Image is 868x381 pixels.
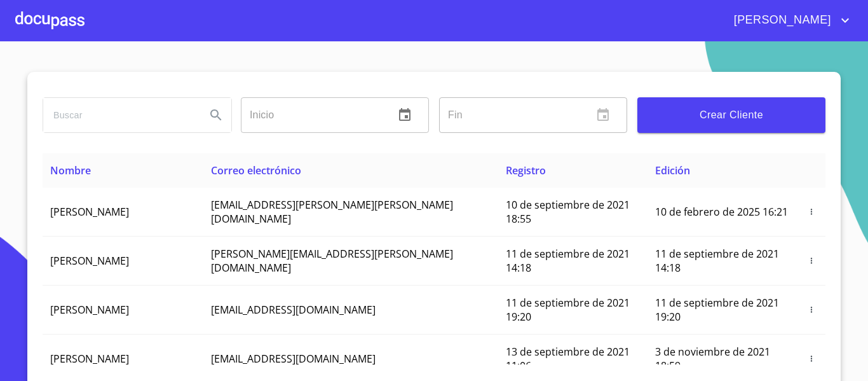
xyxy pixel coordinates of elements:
[506,247,630,275] span: 11 de septiembre de 2021 14:18
[648,106,815,124] span: Crear Cliente
[724,10,837,31] span: [PERSON_NAME]
[50,163,91,177] span: Nombre
[50,303,129,317] span: [PERSON_NAME]
[506,296,630,324] span: 11 de septiembre de 2021 19:20
[211,198,453,226] span: [EMAIL_ADDRESS][PERSON_NAME][PERSON_NAME][DOMAIN_NAME]
[506,163,546,177] span: Registro
[506,198,630,226] span: 10 de septiembre de 2021 18:55
[655,296,779,324] span: 11 de septiembre de 2021 19:20
[50,352,129,366] span: [PERSON_NAME]
[201,100,231,130] button: Search
[637,97,825,133] button: Crear Cliente
[655,205,788,219] span: 10 de febrero de 2025 16:21
[211,163,301,177] span: Correo electrónico
[724,10,853,31] button: account of current user
[43,98,196,132] input: search
[50,254,129,268] span: [PERSON_NAME]
[211,352,376,366] span: [EMAIL_ADDRESS][DOMAIN_NAME]
[655,345,770,373] span: 3 de noviembre de 2021 18:59
[211,247,453,275] span: [PERSON_NAME][EMAIL_ADDRESS][PERSON_NAME][DOMAIN_NAME]
[50,205,129,219] span: [PERSON_NAME]
[655,163,690,177] span: Edición
[655,247,779,275] span: 11 de septiembre de 2021 14:18
[506,345,630,373] span: 13 de septiembre de 2021 11:06
[211,303,376,317] span: [EMAIL_ADDRESS][DOMAIN_NAME]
